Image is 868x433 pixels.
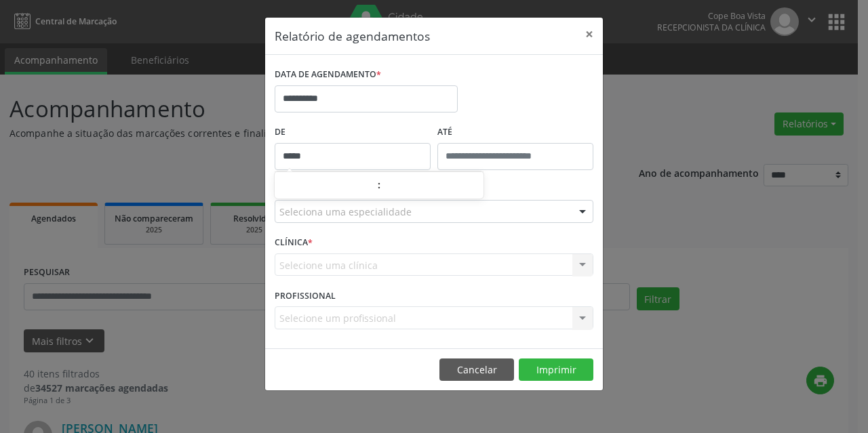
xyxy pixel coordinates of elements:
[275,173,377,200] input: Hour
[275,122,431,143] label: De
[381,173,484,200] input: Minute
[519,358,593,382] button: Imprimir
[275,27,430,45] h5: Relatório de agendamentos
[437,122,593,143] label: ATÉ
[275,285,336,306] label: PROFISSIONAL
[279,205,412,219] span: Seleciona uma especialidade
[377,171,381,199] span: :
[275,232,313,253] label: CLÍNICA
[576,18,603,51] button: Close
[439,358,514,382] button: Cancelar
[275,64,381,85] label: DATA DE AGENDAMENTO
